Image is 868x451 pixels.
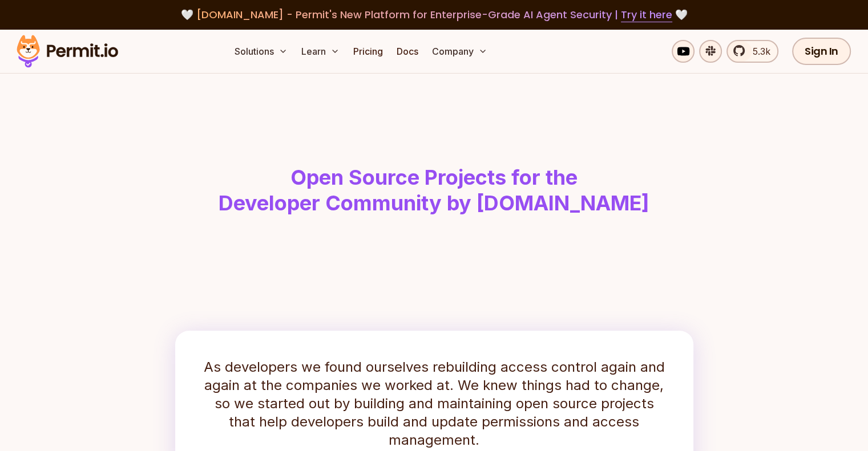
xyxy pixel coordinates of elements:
a: 5.3k [726,40,778,63]
div: 🤍 🤍 [27,7,841,23]
button: Learn [297,40,344,63]
span: 5.3k [746,44,770,58]
a: Pricing [349,40,387,63]
button: Solutions [230,40,292,63]
h1: Open Source Projects for the Developer Community by [DOMAIN_NAME] [142,165,726,217]
a: Docs [392,40,423,63]
button: Company [427,40,492,63]
a: Sign In [792,38,851,65]
a: Try it here [621,7,672,22]
img: Permit logo [11,32,123,71]
p: As developers we found ourselves rebuilding access control again and again at the companies we wo... [203,358,666,449]
span: [DOMAIN_NAME] - Permit's New Platform for Enterprise-Grade AI Agent Security | [196,7,672,22]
